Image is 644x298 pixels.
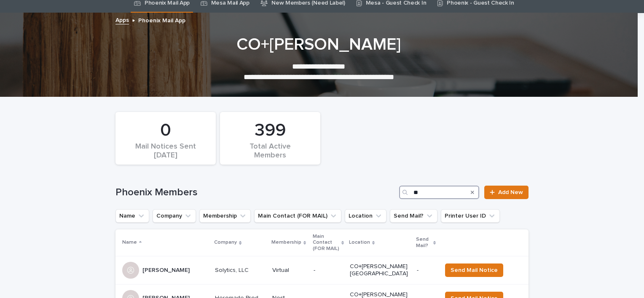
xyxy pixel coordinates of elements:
[484,186,529,199] a: Add New
[441,209,500,223] button: Printer User ID
[416,235,431,250] p: Send Mail?
[271,238,301,247] p: Membership
[350,263,410,277] p: CO+[PERSON_NAME][GEOGRAPHIC_DATA]
[390,209,437,223] button: Send Mail?
[451,266,498,274] span: Send Mail Notice
[199,209,251,223] button: Membership
[115,186,396,199] h1: Phoenix Members
[153,209,196,223] button: Company
[272,267,307,274] p: Virtual
[314,267,343,274] p: -
[234,142,306,160] div: Total Active Members
[115,256,529,285] tr: [PERSON_NAME][PERSON_NAME] Solytics, LLCSolytics, LLC Virtual-CO+[PERSON_NAME][GEOGRAPHIC_DATA]-S...
[349,238,370,247] p: Location
[130,120,201,141] div: 0
[445,263,503,277] button: Send Mail Notice
[234,120,306,141] div: 399
[345,209,386,223] button: Location
[142,265,191,274] p: [PERSON_NAME]
[115,209,149,223] button: Name
[214,238,237,247] p: Company
[313,232,339,253] p: Main Contact (FOR MAIL)
[498,189,523,195] span: Add New
[254,209,341,223] button: Main Contact (FOR MAIL)
[122,238,137,247] p: Name
[417,267,435,274] p: -
[115,15,129,24] a: Apps
[215,265,250,274] p: Solytics, LLC
[138,15,185,24] p: Phoenix Mail App
[399,186,479,199] input: Search
[130,142,201,160] div: Mail Notices Sent [DATE]
[112,35,525,55] h1: CO+[PERSON_NAME]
